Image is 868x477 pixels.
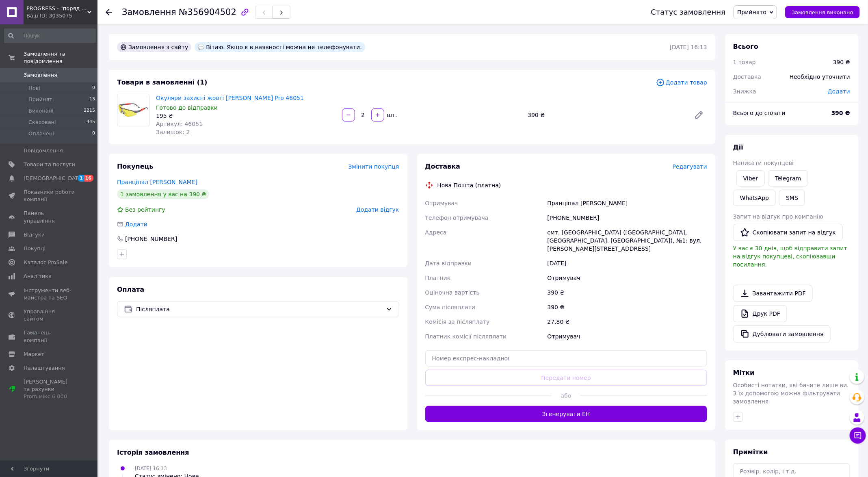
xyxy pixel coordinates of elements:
[733,448,768,456] span: Примітки
[117,286,144,293] span: Оплата
[124,235,178,243] div: [PHONE_NUMBER]
[122,7,176,17] span: Замовлення
[524,109,688,121] div: 390 ₴
[425,406,708,422] button: Згенерувати ЕН
[828,88,850,95] span: Додати
[156,95,304,101] a: Окуляри захисні жовті [PERSON_NAME] Pro 46051
[198,44,204,50] img: :speech_balloon:
[733,110,786,116] span: Всього до сплати
[733,285,813,302] a: Завантажити PDF
[733,213,823,220] span: Запит на відгук про компанію
[425,275,451,281] span: Платник
[28,130,54,137] span: Оплачені
[24,231,45,238] span: Відгуки
[425,350,708,366] input: Номер експрес-накладної
[670,44,707,50] time: [DATE] 16:13
[546,300,709,314] div: 390 ₴
[24,245,45,252] span: Покупці
[24,364,65,372] span: Налаштування
[156,112,336,120] div: 195 ₴
[546,210,709,225] div: [PHONE_NUMBER]
[733,305,787,322] a: Друк PDF
[435,181,503,189] div: Нова Пошта (платна)
[117,449,189,456] span: Історія замовлення
[546,271,709,285] div: Отримувач
[24,287,75,301] span: Інструменти веб-майстра та SEO
[28,85,40,92] span: Нові
[89,96,95,103] span: 13
[425,333,507,340] span: Платник комісії післяплати
[24,378,75,401] span: [PERSON_NAME] та рахунки
[546,256,709,271] div: [DATE]
[24,72,57,79] span: Замовлення
[736,170,765,186] a: Viber
[179,7,236,17] span: №356904502
[87,119,95,126] span: 445
[733,143,743,151] span: Дії
[156,104,218,111] span: Готово до відправки
[24,329,75,344] span: Гаманець компанії
[425,289,480,296] span: Оціночна вартість
[792,9,853,15] span: Замовлення виконано
[833,58,850,66] div: 390 ₴
[28,107,54,115] span: Виконані
[737,9,766,15] span: Прийнято
[84,107,95,115] span: 2215
[117,78,208,86] span: Товари в замовленні (1)
[733,382,849,405] span: Особисті нотатки, які бачите лише ви. З їх допомогою можна фільтрувати замовлення
[156,121,203,127] span: Артикул: 46051
[733,88,756,95] span: Знижка
[546,196,709,210] div: Пранціпал [PERSON_NAME]
[425,260,472,267] span: Дата відправки
[24,308,75,323] span: Управління сайтом
[125,221,147,228] span: Додати
[92,130,95,137] span: 0
[552,392,580,400] span: або
[28,96,54,103] span: Прийняті
[24,189,75,203] span: Показники роботи компанії
[733,190,776,206] a: WhatsApp
[425,163,461,170] span: Доставка
[356,206,399,213] span: Додати відгук
[125,206,165,213] span: Без рейтингу
[733,43,758,50] span: Всього
[425,229,447,236] span: Адреса
[779,190,805,206] button: SMS
[156,129,190,135] span: Залишок: 2
[785,68,855,86] div: Необхідно уточнити
[425,319,490,325] span: Комісія за післяплату
[136,305,383,314] span: Післяплата
[733,74,761,80] span: Доставка
[4,28,96,43] input: Пошук
[117,94,149,126] img: Окуляри захисні жовті Lahti Pro 46051
[78,175,84,182] span: 1
[106,8,112,16] div: Повернутися назад
[850,427,866,444] button: Чат з покупцем
[733,160,794,166] span: Написати покупцеві
[24,175,84,182] span: [DEMOGRAPHIC_DATA]
[546,285,709,300] div: 390 ₴
[195,42,365,52] div: Вітаю. Якщо є в наявності можна не телефонувати.
[733,245,847,268] span: У вас є 30 днів, щоб відправити запит на відгук покупцеві, скопіювавши посилання.
[651,8,726,16] div: Статус замовлення
[425,200,458,206] span: Отримувач
[768,170,808,186] a: Telegram
[691,107,707,123] a: Редагувати
[28,119,56,126] span: Скасовані
[84,175,93,182] span: 16
[117,179,197,185] a: Пранціпал [PERSON_NAME]
[831,110,850,116] b: 390 ₴
[733,224,843,241] button: Скопіювати запит на відгук
[425,304,476,310] span: Сума післяплати
[24,351,44,358] span: Маркет
[92,85,95,92] span: 0
[24,273,52,280] span: Аналітика
[26,12,97,20] div: Ваш ID: 3035075
[546,329,709,344] div: Отримувач
[24,161,75,168] span: Товари та послуги
[546,225,709,256] div: смт. [GEOGRAPHIC_DATA] ([GEOGRAPHIC_DATA], [GEOGRAPHIC_DATA]. [GEOGRAPHIC_DATA]), №1: вул. [PERSO...
[656,78,707,87] span: Додати товар
[24,393,75,400] div: Prom мікс 6 000
[117,163,154,170] span: Покупець
[24,259,67,266] span: Каталог ProSale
